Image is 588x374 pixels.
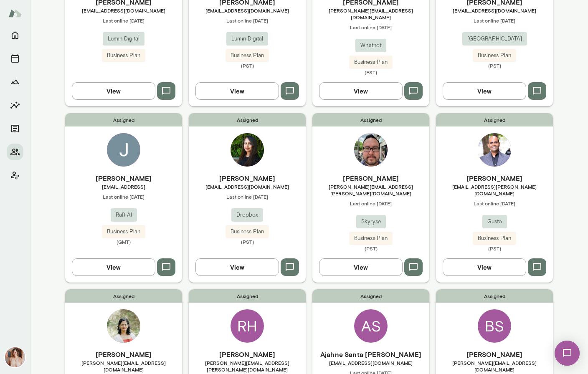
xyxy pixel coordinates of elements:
[65,7,182,14] span: [EMAIL_ADDRESS][DOMAIN_NAME]
[107,133,140,167] img: Jack Taylor
[226,227,269,236] span: Business Plan
[65,359,182,373] span: [PERSON_NAME][EMAIL_ADDRESS][DOMAIN_NAME]
[226,51,269,60] span: Business Plan
[436,62,553,69] span: (PST)
[7,73,23,90] button: Growth Plan
[72,82,155,100] button: View
[195,82,279,100] button: View
[473,234,516,243] span: Business Plan
[189,7,306,14] span: [EMAIL_ADDRESS][DOMAIN_NAME]
[436,113,553,126] span: Assigned
[478,133,511,167] img: Lux Nagarajan
[349,58,393,66] span: Business Plan
[189,173,306,183] h6: [PERSON_NAME]
[65,173,182,183] h6: [PERSON_NAME]
[65,193,182,200] span: Last online [DATE]
[65,183,182,190] span: [EMAIL_ADDRESS]
[436,7,553,14] span: [EMAIL_ADDRESS][DOMAIN_NAME]
[8,5,22,21] img: Mento
[195,258,279,276] button: View
[189,359,306,373] span: [PERSON_NAME][EMAIL_ADDRESS][PERSON_NAME][DOMAIN_NAME]
[312,359,429,366] span: [EMAIL_ADDRESS][DOMAIN_NAME]
[103,35,144,43] span: Lumin Digital
[189,17,306,24] span: Last online [DATE]
[312,349,429,359] h6: Ajahne Santa [PERSON_NAME]
[189,113,306,126] span: Assigned
[72,258,155,276] button: View
[354,133,388,167] img: George Evans
[107,309,140,343] img: Geetika Singh
[189,238,306,245] span: (PST)
[312,200,429,207] span: Last online [DATE]
[189,62,306,69] span: (PST)
[65,238,182,245] span: (GMT)
[436,173,553,183] h6: [PERSON_NAME]
[356,217,386,226] span: Skyryse
[436,200,553,207] span: Last online [DATE]
[102,51,145,60] span: Business Plan
[189,193,306,200] span: Last online [DATE]
[226,35,268,43] span: Lumin Digital
[312,173,429,183] h6: [PERSON_NAME]
[436,183,553,197] span: [EMAIL_ADDRESS][PERSON_NAME][DOMAIN_NAME]
[355,41,386,50] span: Whatnot
[231,211,263,219] span: Dropbox
[478,309,511,343] div: BS
[436,289,553,303] span: Assigned
[319,258,403,276] button: View
[312,24,429,30] span: Last online [DATE]
[102,227,145,236] span: Business Plan
[436,359,553,373] span: [PERSON_NAME][EMAIL_ADDRESS][DOMAIN_NAME]
[65,349,182,359] h6: [PERSON_NAME]
[443,258,526,276] button: View
[436,349,553,359] h6: [PERSON_NAME]
[189,289,306,303] span: Assigned
[312,7,429,20] span: [PERSON_NAME][EMAIL_ADDRESS][DOMAIN_NAME]
[65,113,182,126] span: Assigned
[65,289,182,303] span: Assigned
[436,245,553,252] span: (PST)
[231,309,264,343] div: RH
[7,50,23,67] button: Sessions
[7,167,23,184] button: Client app
[319,82,403,100] button: View
[312,245,429,252] span: (PST)
[482,217,507,226] span: Gusto
[443,82,526,100] button: View
[312,183,429,197] span: [PERSON_NAME][EMAIL_ADDRESS][PERSON_NAME][DOMAIN_NAME]
[189,183,306,190] span: [EMAIL_ADDRESS][DOMAIN_NAME]
[7,144,23,160] button: Members
[111,211,137,219] span: Raft AI
[354,309,388,343] div: AS
[312,69,429,76] span: (EST)
[473,51,516,60] span: Business Plan
[462,35,527,43] span: [GEOGRAPHIC_DATA]
[7,120,23,137] button: Documents
[349,234,393,243] span: Business Plan
[7,97,23,114] button: Insights
[436,17,553,24] span: Last online [DATE]
[189,349,306,359] h6: [PERSON_NAME]
[312,289,429,303] span: Assigned
[231,133,264,167] img: Harsha Aravindakshan
[65,17,182,24] span: Last online [DATE]
[5,347,25,367] img: Nancy Alsip
[312,113,429,126] span: Assigned
[7,27,23,43] button: Home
